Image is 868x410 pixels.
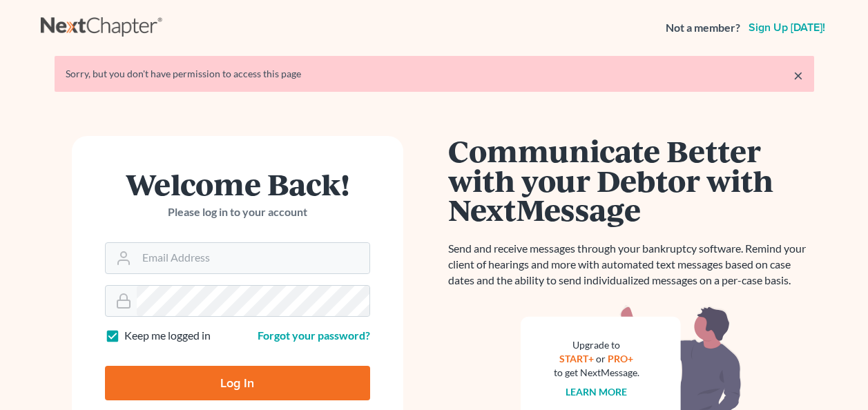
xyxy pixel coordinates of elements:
[66,67,803,81] div: Sorry, but you don't have permission to access this page
[105,169,370,199] h1: Welcome Back!
[666,20,740,36] strong: Not a member?
[559,353,594,364] a: START+
[124,328,211,344] label: Keep me logged in
[566,386,627,398] a: Learn more
[448,241,814,289] p: Send and receive messages through your bankruptcy software. Remind your client of hearings and mo...
[793,67,803,84] a: ×
[105,204,370,220] p: Please log in to your account
[258,329,370,342] a: Forgot your password?
[554,366,639,380] div: to get NextMessage.
[448,136,814,224] h1: Communicate Better with your Debtor with NextMessage
[746,22,828,33] a: Sign up [DATE]!
[608,353,633,364] a: PRO+
[137,243,369,273] input: Email Address
[105,366,370,400] input: Log In
[596,353,606,364] span: or
[554,338,639,352] div: Upgrade to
